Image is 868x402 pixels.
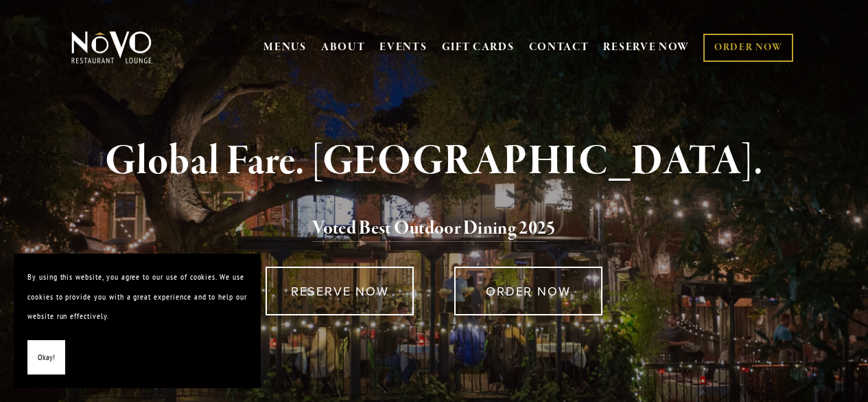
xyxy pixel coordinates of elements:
img: Novo Restaurant &amp; Lounge [69,30,154,65]
span: Okay! [38,348,55,368]
a: ORDER NOW [454,267,602,315]
a: ORDER NOW [703,34,793,62]
a: Voted Best Outdoor Dining 202 [312,216,546,243]
strong: Global Fare. [GEOGRAPHIC_DATA]. [105,135,763,188]
a: RESERVE NOW [266,267,414,315]
a: EVENTS [379,41,427,54]
a: MENUS [263,41,307,54]
section: Cookie banner [14,254,261,388]
a: ABOUT [321,41,366,54]
button: Okay! [27,340,65,375]
a: CONTACT [529,34,589,60]
h2: 5 [91,214,777,243]
a: RESERVE NOW [603,34,690,60]
a: GIFT CARDS [442,34,515,60]
p: By using this website, you agree to our use of cookies. We use cookies to provide you with a grea... [27,267,247,326]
